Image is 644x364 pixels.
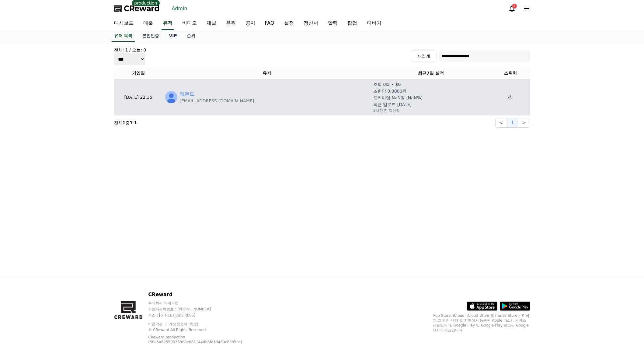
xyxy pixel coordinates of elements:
p: 2시간 전 갱신됨 [373,108,400,113]
a: 공지 [241,17,260,30]
p: 조회 0회 • $0 [373,81,401,87]
a: Messages [40,193,78,208]
span: Messages [50,203,68,207]
a: Admin [169,4,190,13]
a: 이용약관 [148,322,167,326]
a: 1 [508,5,516,12]
div: 1 [512,4,517,9]
th: 스위치 [491,68,530,79]
p: [EMAIL_ADDRESS][DOMAIN_NAME] [180,98,254,104]
a: 본인인증 [137,30,164,42]
a: CReward [114,4,160,13]
a: 매출 [138,17,158,30]
a: 음원 [221,17,241,30]
a: 유저 목록 [112,30,135,42]
a: 알림 [323,17,343,30]
p: 최근 업로드 [DATE] [373,101,412,108]
p: 주소 : [STREET_ADDRESS] [148,313,255,318]
a: 레몬드 [180,90,194,98]
a: 순위 [182,30,200,42]
p: CReward production (50e5a62550633988e0611448b5fd19460c8595ce) [148,335,245,345]
p: 조회당 0.0000원 [373,88,406,94]
span: Home [16,202,26,207]
p: 전체 중 - [114,120,137,126]
button: > [518,118,530,128]
button: < [495,118,507,128]
p: App Store, iCloud, iCloud Drive 및 iTunes Store는 미국과 그 밖의 나라 및 지역에서 등록된 Apple Inc.의 서비스 상표입니다. Goo... [433,313,530,333]
a: 비디오 [177,17,202,30]
a: 정산서 [299,17,323,30]
a: Home [2,193,40,208]
p: [DATE] 22:35 [117,94,160,101]
strong: 1 [123,120,126,125]
th: 유저 [163,68,371,79]
span: Settings [90,202,105,207]
a: 유저 [162,17,174,30]
a: 개인정보처리방침 [169,322,198,326]
th: 최근7일 실적 [371,68,491,79]
p: 사업자등록번호 : [PHONE_NUMBER] [148,307,255,312]
button: 1 [507,118,518,128]
a: 팝업 [343,17,362,30]
a: 대시보드 [109,17,138,30]
p: 주식회사 와이피랩 [148,301,255,306]
a: 디버거 [362,17,386,30]
img: https://lh3.googleusercontent.com/a/ACg8ocL4QRDFlB7uao-jwU-XKjbn7RDahEUxu26H5JPG_6CLw1lhPw=s96-c [165,91,177,103]
a: FAQ [260,17,279,30]
a: Settings [78,193,117,208]
p: CReward [148,291,255,298]
strong: 1 [134,120,137,125]
th: 가입일 [114,68,163,79]
span: CReward [124,4,160,13]
p: © CReward All Rights Reserved. [148,327,255,332]
a: 채널 [202,17,221,30]
strong: 1 [130,120,133,125]
a: 설정 [279,17,299,30]
button: 재집계 [411,50,437,62]
h4: 전체: 1 / 오늘: 0 [114,47,146,53]
a: VIP [164,30,182,42]
p: 프리미엄 NaN원 (NaN%) [373,95,423,101]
